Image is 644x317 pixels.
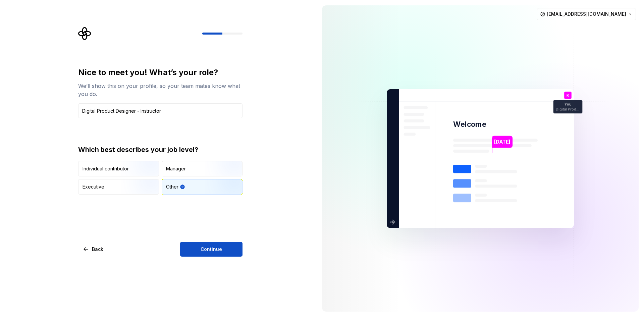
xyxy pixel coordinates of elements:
[78,67,243,78] div: Nice to meet you! What’s your role?
[547,11,626,17] span: [EMAIL_ADDRESS][DOMAIN_NAME]
[166,183,178,190] div: Other
[201,246,222,253] span: Continue
[83,183,104,190] div: Executive
[494,138,510,145] p: [DATE]
[78,103,243,118] input: Job title
[180,242,243,257] button: Continue
[78,242,109,257] button: Back
[78,82,243,98] div: We’ll show this on your profile, so your team mates know what you do.
[166,165,186,172] div: Manager
[556,107,580,111] p: Digital Product Designer - Instructor
[567,93,569,97] p: R
[92,246,103,253] span: Back
[565,102,571,106] p: You
[78,27,92,40] svg: Supernova Logo
[83,165,129,172] div: Individual contributor
[78,145,243,154] div: Which best describes your job level?
[537,8,636,20] button: [EMAIL_ADDRESS][DOMAIN_NAME]
[453,119,486,129] p: Welcome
